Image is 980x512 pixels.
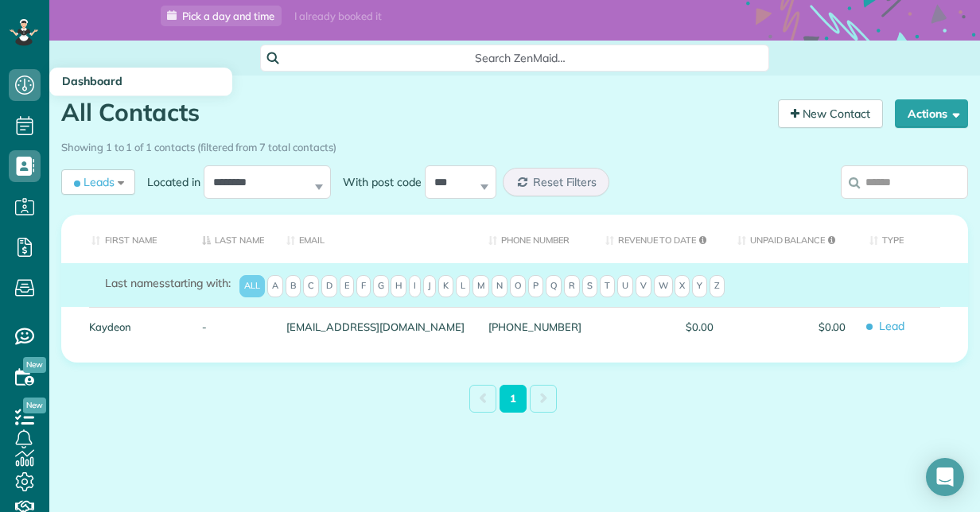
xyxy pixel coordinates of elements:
span: X [675,275,690,297]
div: [EMAIL_ADDRESS][DOMAIN_NAME] [274,307,476,347]
div: Showing 1 to 1 of 1 contacts (filtered from 7 total contacts) [61,134,968,155]
span: K [438,275,453,297]
span: $0.00 [737,321,846,332]
a: 1 [500,385,527,413]
label: Located in [135,174,204,190]
span: All [239,275,265,297]
span: C [303,275,319,297]
th: First Name: activate to sort column ascending [61,215,190,263]
th: Last Name: activate to sort column descending [190,215,274,263]
span: New [23,357,46,373]
span: B [286,275,301,297]
span: $0.00 [605,321,714,332]
span: Leads [71,174,115,190]
span: E [340,275,354,297]
span: A [267,275,283,297]
h1: All Contacts [61,99,766,126]
label: starting with: [105,275,231,291]
div: Open Intercom Messenger [926,458,964,496]
span: P [528,275,543,297]
button: Actions [895,99,968,128]
a: Kaydeon [89,321,178,332]
label: With post code [331,174,425,190]
th: Type: activate to sort column ascending [857,215,968,263]
span: Pick a day and time [182,10,274,22]
th: Revenue to Date: activate to sort column ascending [593,215,725,263]
span: W [654,275,673,297]
span: J [423,275,436,297]
span: Lead [869,312,956,340]
span: Z [710,275,725,297]
span: H [391,275,406,297]
th: Email: activate to sort column ascending [274,215,476,263]
th: Phone number: activate to sort column ascending [476,215,593,263]
span: Q [546,275,562,297]
th: Unpaid Balance: activate to sort column ascending [725,215,858,263]
span: Dashboard [62,74,122,88]
span: Last names [105,276,165,290]
span: L [456,275,470,297]
div: I already booked it [285,6,391,26]
span: M [472,275,489,297]
span: I [409,275,421,297]
span: D [321,275,337,297]
a: - [202,321,262,332]
span: T [600,275,615,297]
span: O [510,275,526,297]
span: U [617,275,633,297]
span: V [636,275,651,297]
span: N [492,275,507,297]
span: R [564,275,580,297]
span: New [23,398,46,413]
div: [PHONE_NUMBER] [476,307,593,347]
span: F [356,275,371,297]
a: New Contact [778,99,883,128]
span: Y [692,275,707,297]
span: S [582,275,597,297]
a: Pick a day and time [161,6,282,26]
span: G [373,275,389,297]
span: Reset Filters [533,175,597,189]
